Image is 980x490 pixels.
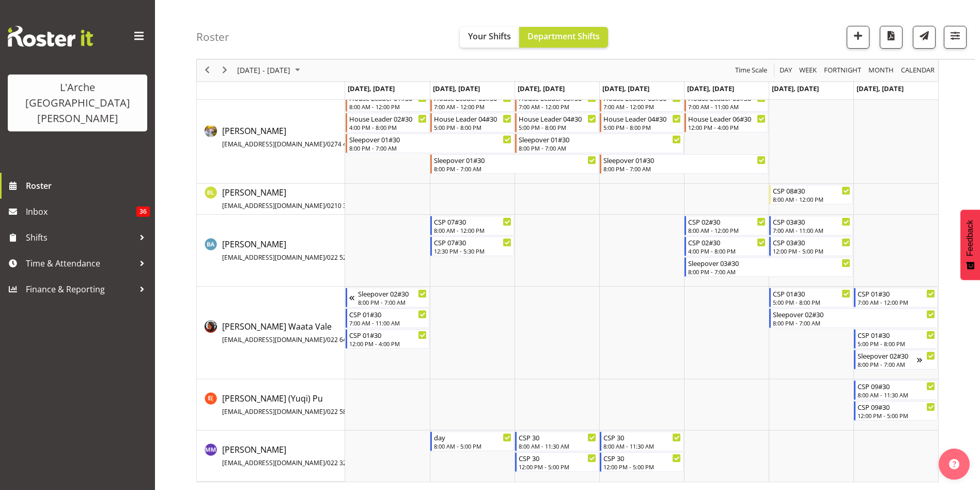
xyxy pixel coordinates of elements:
[519,27,608,48] button: Department Shifts
[688,216,766,227] div: CSP 02#30
[325,253,327,262] span: /
[603,113,681,124] div: House Leader 04#30
[434,432,511,442] div: day
[600,92,683,112] div: Aizza Garduque"s event - House Leader 03#30 Begin From Thursday, October 16, 2025 at 7:00:00 AM G...
[222,140,325,149] span: [EMAIL_ADDRESS][DOMAIN_NAME]
[197,430,345,482] td: Michelle Muir resource
[349,123,427,131] div: 4:00 PM - 8:00 PM
[603,453,681,463] div: CSP 30
[8,26,93,47] img: Rosterit website logo
[222,393,366,417] span: [PERSON_NAME] (Yuqi) Pu
[327,253,366,262] span: 022 522 8891
[197,184,345,215] td: Benny Liew resource
[519,102,596,111] div: 7:00 AM - 12:00 PM
[430,113,514,132] div: Aizza Garduque"s event - House Leader 04#30 Begin From Tuesday, October 14, 2025 at 5:00:00 PM GM...
[26,256,134,271] span: Time & Attendance
[325,140,327,149] span: /
[858,330,935,340] div: CSP 01#30
[26,230,134,245] span: Shifts
[602,84,649,93] span: [DATE], [DATE]
[773,185,850,196] div: CSP 08#30
[346,133,514,153] div: Aizza Garduque"s event - Sleepover 01#30 Begin From Monday, October 13, 2025 at 8:00:00 PM GMT+13...
[518,84,565,93] span: [DATE], [DATE]
[222,458,325,467] span: [EMAIL_ADDRESS][DOMAIN_NAME]
[325,201,327,210] span: /
[434,442,511,450] div: 8:00 AM - 5:00 PM
[519,144,681,152] div: 8:00 PM - 7:00 AM
[899,64,937,77] button: Month
[222,443,366,468] a: [PERSON_NAME][EMAIL_ADDRESS][DOMAIN_NAME]/022 322 4004
[434,226,511,234] div: 8:00 AM - 12:00 PM
[468,31,511,42] span: Your Shifts
[222,335,325,344] span: [EMAIL_ADDRESS][DOMAIN_NAME]
[519,134,681,144] div: Sleepover 01#30
[197,287,345,379] td: Cherri Waata Vale resource
[222,253,325,262] span: [EMAIL_ADDRESS][DOMAIN_NAME]
[18,80,137,126] div: L'Arche [GEOGRAPHIC_DATA][PERSON_NAME]
[858,288,935,299] div: CSP 01#30
[349,102,427,111] div: 8:00 AM - 12:00 PM
[773,298,850,306] div: 5:00 PM - 8:00 PM
[198,60,216,81] div: previous period
[854,288,938,307] div: Cherri Waata Vale"s event - CSP 01#30 Begin From Sunday, October 19, 2025 at 7:00:00 AM GMT+13:00...
[515,432,599,451] div: Michelle Muir"s event - CSP 30 Begin From Wednesday, October 15, 2025 at 8:00:00 AM GMT+13:00 End...
[222,125,366,149] span: [PERSON_NAME]
[798,64,818,77] span: Week
[430,236,514,256] div: Bibi Ali"s event - CSP 07#30 Begin From Tuesday, October 14, 2025 at 12:30:00 PM GMT+13:00 Ends A...
[234,60,306,81] div: October 13 - 19, 2025
[434,155,596,165] div: Sleepover 01#30
[854,380,938,400] div: Estelle (Yuqi) Pu"s event - CSP 09#30 Begin From Sunday, October 19, 2025 at 8:00:00 AM GMT+13:00...
[327,201,366,210] span: 0210 345 781
[600,113,683,132] div: Aizza Garduque"s event - House Leader 04#30 Begin From Thursday, October 16, 2025 at 5:00:00 PM G...
[603,165,766,173] div: 8:00 PM - 7:00 AM
[685,257,853,277] div: Bibi Ali"s event - Sleepover 03#30 Begin From Friday, October 17, 2025 at 8:00:00 PM GMT+13:00 En...
[349,339,427,348] div: 12:00 PM - 4:00 PM
[687,84,734,93] span: [DATE], [DATE]
[688,258,850,268] div: Sleepover 03#30
[688,226,766,234] div: 8:00 AM - 12:00 PM
[222,239,366,262] span: [PERSON_NAME]
[688,268,850,276] div: 8:00 PM - 7:00 AM
[769,308,938,328] div: Cherri Waata Vale"s event - Sleepover 02#30 Begin From Saturday, October 18, 2025 at 8:00:00 PM G...
[769,185,853,204] div: Benny Liew"s event - CSP 08#30 Begin From Saturday, October 18, 2025 at 8:00:00 AM GMT+13:00 Ends...
[600,154,768,174] div: Aizza Garduque"s event - Sleepover 01#30 Begin From Thursday, October 16, 2025 at 8:00:00 PM GMT+...
[685,92,768,112] div: Aizza Garduque"s event - House Leader 05#30 Begin From Friday, October 17, 2025 at 7:00:00 AM GMT...
[433,84,480,93] span: [DATE], [DATE]
[734,64,769,77] button: Time Scale
[196,31,229,43] h4: Roster
[773,288,850,299] div: CSP 01#30
[434,165,596,173] div: 8:00 PM - 7:00 AM
[349,144,511,152] div: 8:00 PM - 7:00 AM
[960,210,980,280] button: Feedback - Show survey
[519,453,596,463] div: CSP 30
[798,64,819,77] button: Timeline Week
[772,84,819,93] span: [DATE], [DATE]
[430,154,599,174] div: Aizza Garduque"s event - Sleepover 01#30 Begin From Tuesday, October 14, 2025 at 8:00:00 PM GMT+1...
[603,102,681,111] div: 7:00 AM - 12:00 PM
[600,452,683,472] div: Michelle Muir"s event - CSP 30 Begin From Thursday, October 16, 2025 at 12:00:00 PM GMT+13:00 End...
[734,64,768,77] span: Time Scale
[26,204,136,219] span: Inbox
[519,442,596,450] div: 8:00 AM - 11:30 AM
[519,432,596,442] div: CSP 30
[688,247,766,255] div: 4:00 PM - 8:00 PM
[236,64,291,77] span: [DATE] - [DATE]
[858,360,917,368] div: 8:00 PM - 7:00 AM
[519,113,596,124] div: House Leader 04#30
[222,238,366,263] a: [PERSON_NAME][EMAIL_ADDRESS][DOMAIN_NAME]/022 522 8891
[434,113,511,124] div: House Leader 04#30
[769,288,853,307] div: Cherri Waata Vale"s event - CSP 01#30 Begin From Saturday, October 18, 2025 at 5:00:00 PM GMT+13:...
[600,432,683,451] div: Michelle Muir"s event - CSP 30 Begin From Thursday, October 16, 2025 at 8:00:00 AM GMT+13:00 Ends...
[603,432,681,442] div: CSP 30
[327,140,366,149] span: 0274 464 641
[688,113,766,124] div: House Leader 06#30
[779,64,793,77] span: Day
[823,64,862,77] span: Fortnight
[854,401,938,421] div: Estelle (Yuqi) Pu"s event - CSP 09#30 Begin From Sunday, October 19, 2025 at 12:00:00 PM GMT+13:0...
[430,92,514,112] div: Aizza Garduque"s event - House Leader 03#30 Begin From Tuesday, October 14, 2025 at 7:00:00 AM GM...
[515,92,599,112] div: Aizza Garduque"s event - House Leader 03#30 Begin From Wednesday, October 15, 2025 at 7:00:00 AM ...
[222,392,366,417] a: [PERSON_NAME] (Yuqi) Pu[EMAIL_ADDRESS][DOMAIN_NAME]/022 586 3166
[685,216,768,235] div: Bibi Ali"s event - CSP 02#30 Begin From Friday, October 17, 2025 at 8:00:00 AM GMT+13:00 Ends At ...
[26,281,134,297] span: Finance & Reporting
[822,64,863,77] button: Fortnight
